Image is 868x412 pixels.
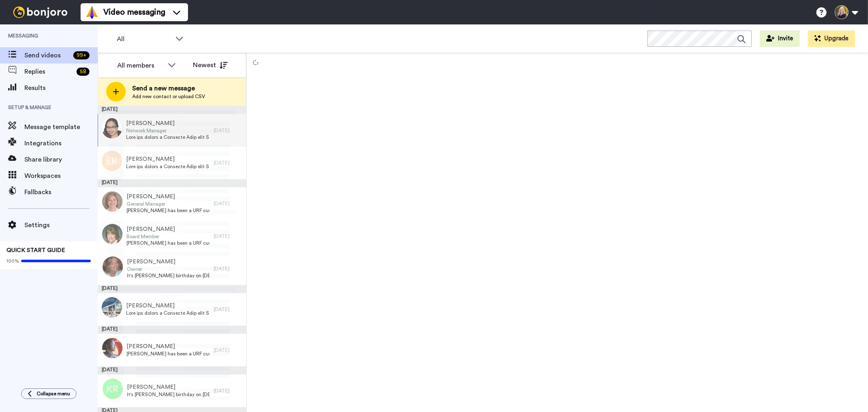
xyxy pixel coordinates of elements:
span: It's [PERSON_NAME] birthday on [DEMOGRAPHIC_DATA] From automation: [URL][DOMAIN_NAME] [127,272,210,279]
span: 100% [7,258,19,264]
div: All members [117,61,164,70]
div: [DATE] [214,127,242,134]
span: Send videos [24,50,70,60]
span: [PERSON_NAME] [127,225,210,233]
span: It's [PERSON_NAME] birthday on [DEMOGRAPHIC_DATA] From automation: [URL][DOMAIN_NAME] [127,391,210,398]
div: [DATE] [214,200,242,207]
img: 9440ea9f-c952-4fb5-ac2f-5db07cbc72f4.jpg [102,118,122,138]
span: All [117,34,171,44]
span: Board Member [127,233,210,240]
div: [DATE] [214,306,242,313]
div: 99 + [73,51,90,59]
span: Replies [24,67,73,77]
span: [PERSON_NAME] [126,119,210,127]
span: Add new contact or upload CSV [132,93,205,100]
img: vm-color.svg [85,6,98,19]
span: [PERSON_NAME] has been a URF customer for 2 weeks. What type of health challenges are you facing?... [127,207,210,214]
div: [DATE] [214,160,242,166]
span: [PERSON_NAME] has been a URF customer for 2 weeks. What type of health challenges are you facing?... [127,351,210,357]
div: [DATE] [98,366,246,375]
span: [PERSON_NAME] [127,193,210,201]
span: Lore ips dolors a Consecte Adip elit Seddoeius temp inc. ~~ Utlabor et Dolorema Aliq enimadm ve q... [126,163,210,170]
span: [PERSON_NAME] [127,383,210,391]
div: [DATE] [214,347,242,353]
button: Invite [760,31,800,47]
img: er.png [102,151,122,171]
div: [DATE] [98,285,246,293]
button: Upgrade [808,31,855,47]
div: 58 [77,68,90,76]
span: Message template [24,122,98,132]
img: kr.png [103,379,123,399]
span: QUICK START GUIDE [7,248,65,253]
span: Results [24,83,98,93]
span: [PERSON_NAME] [126,302,210,310]
img: 61c76e7e-bc2c-40c9-b78a-1c62f81f8708.jpg [102,297,122,318]
span: Fallbacks [24,187,98,197]
span: Share library [24,155,98,164]
span: [PERSON_NAME] has been a URF customer for 2 weeks. What type of health challenges are you facing?... [127,240,210,246]
span: Lore ips dolors a Consecte Adip elit Seddo eius tem. ~~ Incidid ut Laboreet Dolo magnaal en admin... [126,310,210,316]
span: Send a new message [132,83,205,93]
span: Video messaging [103,7,165,18]
div: [DATE] [98,326,246,334]
span: Collapse menu [37,390,70,397]
span: General Manager [127,201,210,207]
span: Workspaces [24,171,98,181]
span: Integrations [24,138,98,148]
button: Newest [187,57,234,73]
button: Collapse menu [21,388,77,399]
span: [PERSON_NAME] [127,342,210,351]
span: [PERSON_NAME] [126,155,210,163]
img: 4a8e746f-e729-452d-87fc-65d0f3793557.jpg [102,224,122,244]
span: [PERSON_NAME] [127,258,210,266]
div: [DATE] [214,388,242,394]
img: bj-logo-header-white.svg [10,7,71,18]
div: [DATE] [98,106,246,114]
img: 42d56070-daf8-4153-b10f-19eb25152d4f.jpg [102,338,122,358]
div: [DATE] [98,179,246,187]
div: [DATE] [214,265,242,272]
span: Owner [127,266,210,272]
span: Settings [24,220,98,230]
span: Network Manager [126,127,210,134]
div: [DATE] [214,233,242,239]
img: 20f6dcfe-1082-43eb-ad58-6834fc2be583.jpg [102,191,122,212]
img: 6b42b4b4-1974-4445-be12-3c9bca5096a1.jpg [103,256,123,277]
span: Lore ips dolors a Consecte Adip elit Seddoeiusm temp inc. ~~ Utlabor et Dolorema Aliq enimadm ve ... [126,134,210,140]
